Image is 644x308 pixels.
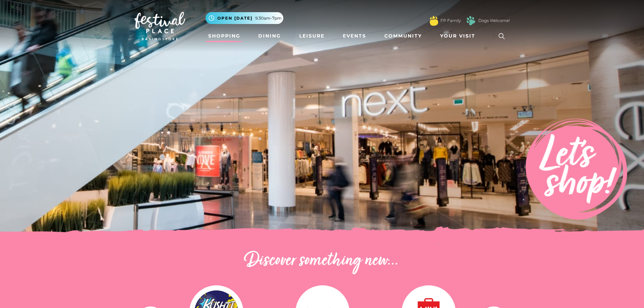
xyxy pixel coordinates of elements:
[478,18,510,24] a: Dogs Welcome!
[255,15,282,21] span: 9.30am-7pm
[440,32,475,40] span: Your Visit
[296,30,327,42] a: Leisure
[437,30,481,42] a: Your Visit
[217,15,253,21] span: Open [DATE]
[135,250,510,272] h2: Discover something new...
[340,30,369,42] a: Events
[135,12,185,40] img: Festival Place Logo
[256,30,284,42] a: Dining
[382,30,425,42] a: Community
[440,18,461,24] a: FP Family
[206,30,243,42] a: Shopping
[206,12,283,24] button: Open [DATE] 9.30am-7pm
